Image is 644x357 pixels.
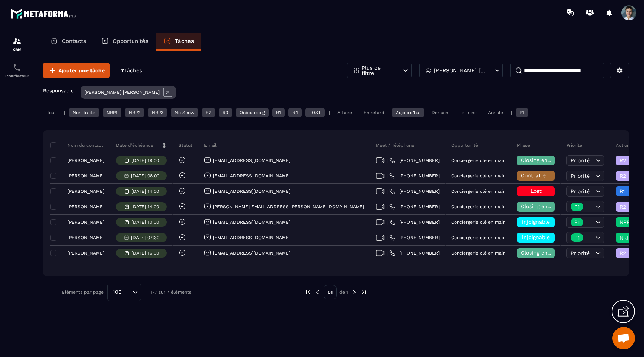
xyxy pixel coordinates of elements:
p: Email [204,142,217,148]
p: [PERSON_NAME] [67,235,104,240]
p: [PERSON_NAME] [67,220,104,225]
p: Priorité [566,142,582,148]
p: Phase [517,142,530,148]
p: Conciergerie clé en main [451,189,505,194]
div: LOST [305,108,325,117]
p: Action [616,142,630,148]
div: NRP3 [148,108,167,117]
div: Demain [428,108,452,117]
a: [PHONE_NUMBER] [389,157,440,163]
span: | [386,173,388,179]
a: Contacts [43,33,94,51]
span: injoignable [522,219,550,225]
p: de 1 [339,289,348,295]
img: logo [11,7,78,21]
input: Search for option [124,288,131,296]
p: Contacts [62,38,86,44]
img: formation [12,37,21,46]
div: NRP1 [103,108,121,117]
span: Priorité [571,188,590,194]
div: Terminé [456,108,481,117]
div: À faire [334,108,356,117]
span: 100 [110,288,124,296]
span: Closing en cours [521,250,564,256]
button: Ajouter une tâche [43,63,110,78]
p: [DATE] 14:00 [131,189,159,194]
p: [PERSON_NAME] [67,158,104,163]
img: prev [314,289,321,296]
div: Aujourd'hui [392,108,424,117]
p: [PERSON_NAME] [67,250,104,256]
p: Conciergerie clé en main [451,173,505,178]
p: 1-7 sur 7 éléments [151,290,191,295]
p: [DATE] 14:00 [131,204,159,209]
p: | [64,110,65,115]
div: Onboarding [236,108,269,117]
span: injoignable [522,234,550,240]
p: [DATE] 07:30 [131,235,159,240]
span: | [386,250,388,256]
a: Tâches [156,33,201,51]
div: Tout [43,108,60,117]
div: Non Traité [69,108,99,117]
img: prev [305,289,311,296]
span: Priorité [571,250,590,256]
p: [PERSON_NAME] [67,204,104,209]
span: Closing en cours [521,203,564,209]
p: Plus de filtre [362,65,395,76]
p: [DATE] 10:00 [131,220,159,225]
div: P1 [516,108,528,117]
a: [PHONE_NUMBER] [389,204,440,210]
p: Tâches [175,38,194,44]
p: [DATE] 16:00 [131,250,159,256]
p: Planificateur [2,74,32,78]
p: [DATE] 19:00 [131,158,159,163]
div: Annulé [484,108,507,117]
a: [PHONE_NUMBER] [389,250,440,256]
p: | [511,110,512,115]
span: | [386,189,388,194]
a: [PHONE_NUMBER] [389,219,440,225]
div: Search for option [107,284,141,301]
p: P1 [574,235,580,240]
div: R1 [272,108,285,117]
a: schedulerschedulerPlanificateur [2,57,32,84]
p: Conciergerie clé en main [451,250,505,256]
p: 01 [324,285,337,299]
span: | [386,235,388,241]
span: Ajouter une tâche [58,67,105,74]
p: Meet / Téléphone [376,142,414,148]
p: Conciergerie clé en main [451,158,505,163]
p: [DATE] 08:00 [131,173,159,178]
p: Statut [179,142,192,148]
span: Tâches [124,67,142,73]
img: scheduler [12,63,21,72]
p: Nom du contact [52,142,103,148]
div: R2 [202,108,215,117]
p: 7 [121,67,142,74]
a: [PHONE_NUMBER] [389,188,440,194]
div: R4 [288,108,302,117]
p: [PERSON_NAME] [67,189,104,194]
div: Ouvrir le chat [612,327,635,349]
span: | [386,158,388,163]
p: Opportunité [451,142,478,148]
a: [PHONE_NUMBER] [389,173,440,179]
p: Responsable : [43,88,77,93]
p: Opportunités [113,38,148,44]
p: CRM [2,47,32,52]
p: P1 [574,204,580,209]
p: [PERSON_NAME] [PERSON_NAME] [84,90,160,95]
div: No Show [171,108,198,117]
img: next [360,289,367,296]
p: [PERSON_NAME] [67,173,104,178]
p: Conciergerie clé en main [451,235,505,240]
p: Conciergerie clé en main [451,204,505,209]
span: Closing en cours [521,157,564,163]
a: Opportunités [94,33,156,51]
span: Priorité [571,157,590,163]
p: [PERSON_NAME] [PERSON_NAME] [434,68,486,73]
span: Contrat envoyé [521,172,560,178]
a: formationformationCRM [2,31,32,57]
span: Lost [531,188,542,194]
